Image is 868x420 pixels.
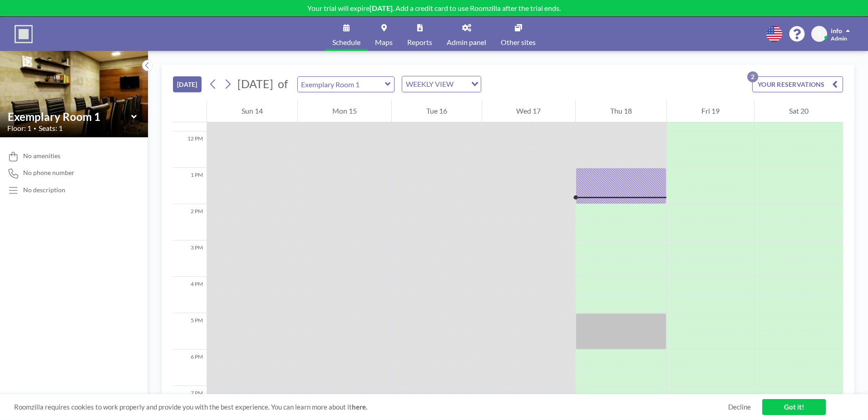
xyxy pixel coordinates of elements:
[173,204,207,240] div: 2 PM
[173,277,207,313] div: 4 PM
[439,17,493,51] a: Admin panel
[747,71,758,82] p: 2
[819,30,820,38] span: I
[23,186,65,194] div: No description
[375,39,393,46] span: Maps
[23,169,74,177] span: No phone number
[352,403,367,411] a: here.
[407,39,432,46] span: Reports
[501,39,536,46] span: Other sites
[404,78,455,90] span: WEEKLY VIEW
[173,350,207,386] div: 6 PM
[207,100,297,122] div: Sun 14
[8,110,131,123] input: Exemplary Room 1
[831,27,842,35] span: info
[173,131,207,168] div: 12 PM
[278,77,288,91] span: of
[14,403,728,411] span: Roomzilla requires cookies to work properly and provide you with the best experience. You can lea...
[728,403,751,411] a: Decline
[368,17,400,51] a: Maps
[23,152,60,160] span: No amenities
[7,124,31,133] span: Floor: 1
[15,25,33,43] img: organization-logo
[667,100,754,122] div: Fri 19
[332,39,360,46] span: Schedule
[298,77,385,92] input: Exemplary Room 1
[576,100,666,122] div: Thu 18
[173,313,207,350] div: 5 PM
[402,76,481,92] div: Search for option
[34,125,36,131] span: •
[39,124,63,133] span: Seats: 1
[173,76,202,92] button: [DATE]
[325,17,368,51] a: Schedule
[752,76,843,92] button: YOUR RESERVATIONS2
[237,77,273,90] span: [DATE]
[762,399,826,415] a: Got it!
[831,35,847,42] span: Admin
[370,4,393,12] b: [DATE]
[447,39,486,46] span: Admin panel
[493,17,543,51] a: Other sites
[173,168,207,204] div: 1 PM
[298,100,391,122] div: Mon 15
[173,240,207,277] div: 3 PM
[456,78,466,90] input: Search for option
[400,17,439,51] a: Reports
[392,100,482,122] div: Tue 16
[482,100,576,122] div: Wed 17
[755,100,843,122] div: Sat 20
